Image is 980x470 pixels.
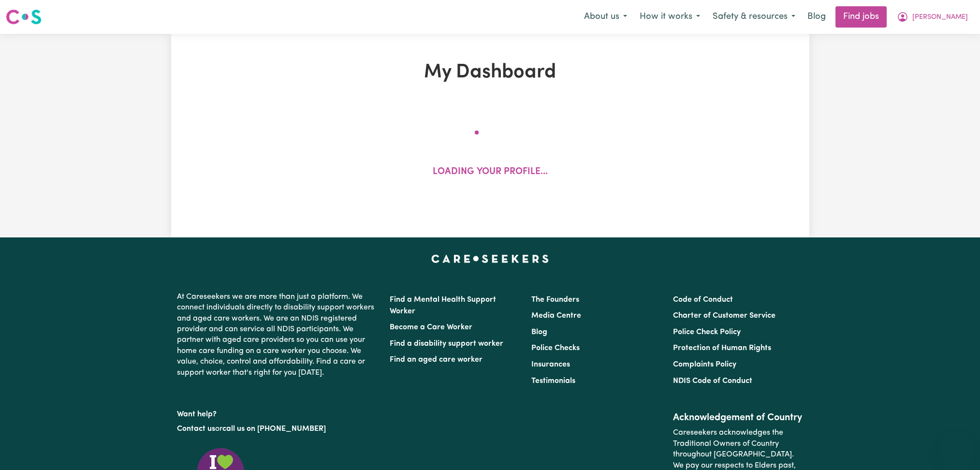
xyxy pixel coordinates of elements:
a: Blog [802,6,832,28]
p: or [177,420,378,438]
span: [PERSON_NAME] [912,12,968,23]
a: Careseekers logo [6,6,42,28]
button: How it works [633,7,706,27]
h1: My Dashboard [283,61,697,84]
button: My Account [891,7,974,27]
a: Media Centre [531,312,581,320]
a: Protection of Human Rights [673,344,771,352]
a: Blog [531,328,547,336]
a: Find an aged care worker [390,356,483,364]
a: Complaints Policy [673,361,736,368]
button: About us [578,7,633,27]
a: Charter of Customer Service [673,312,775,320]
a: Insurances [531,361,570,368]
a: Police Check Policy [673,328,741,336]
button: Safety & resources [706,7,802,27]
a: NDIS Code of Conduct [673,377,752,385]
p: Loading your profile... [433,165,548,179]
iframe: Button to launch messaging window [941,431,972,462]
a: The Founders [531,296,579,304]
a: Testimonials [531,377,575,385]
a: Contact us [177,425,215,433]
p: At Careseekers we are more than just a platform. We connect individuals directly to disability su... [177,288,378,382]
a: Careseekers home page [431,255,549,263]
a: Code of Conduct [673,296,733,304]
a: Become a Care Worker [390,323,472,331]
a: Find a Mental Health Support Worker [390,296,496,315]
img: Careseekers logo [6,8,42,26]
a: Find jobs [835,6,887,28]
p: Want help? [177,405,378,420]
a: Police Checks [531,344,580,352]
a: Find a disability support worker [390,340,503,348]
h2: Acknowledgement of Country [673,412,803,424]
a: call us on [PHONE_NUMBER] [222,425,326,433]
